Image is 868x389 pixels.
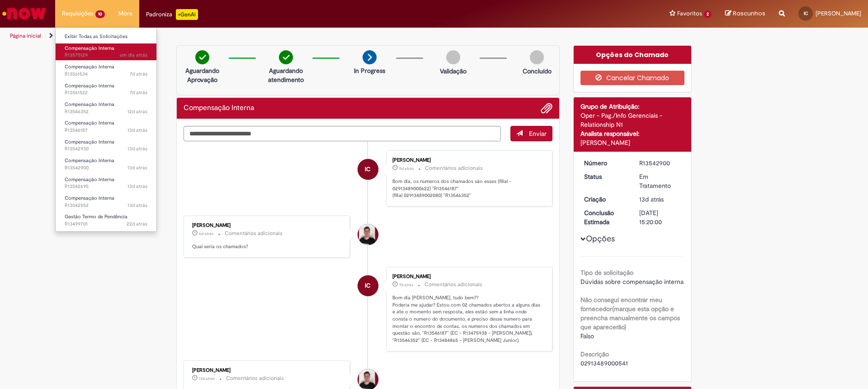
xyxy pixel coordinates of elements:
a: Aberto R13561534 : Compensação Interna [56,62,156,79]
span: More [118,9,132,18]
span: Compensação Interna [65,63,114,70]
span: 22d atrás [127,221,147,227]
div: [PERSON_NAME] [392,274,543,279]
time: 17/09/2025 10:24:43 [127,183,147,190]
p: +GenAi [176,9,198,20]
button: Enviar [510,126,552,141]
span: R13561522 [65,89,147,96]
p: Bom dia [PERSON_NAME], tudo bem?? Poderia me ajudar? Estou com 02 chamados abertos a alguns dias ... [392,294,543,344]
a: Aberto R13499701 : Gestão Termo de Pendência [56,212,156,229]
dt: Conclusão Estimada [577,208,633,226]
a: Aberto R13546187 : Compensação Interna [56,118,156,135]
time: 08/09/2025 17:00:24 [127,221,147,227]
span: R13499701 [65,221,147,228]
b: Descrição [580,350,609,358]
span: Compensação Interna [65,82,114,89]
time: 17/09/2025 10:53:31 [127,164,147,171]
span: 2 [704,10,712,18]
div: Oper - Pag./Info Gerenciais - Relationship N1 [580,111,685,129]
span: [PERSON_NAME] [816,10,861,17]
span: 13d atrás [639,195,664,203]
a: Aberto R13542900 : Compensação Interna [56,156,156,173]
time: 18/09/2025 10:01:50 [127,127,147,134]
a: Aberto R13542552 : Compensação Interna [56,193,156,210]
span: 13d atrás [199,376,215,381]
img: ServiceNow [1,5,47,23]
span: Rascunhos [733,9,765,18]
dt: Criação [577,195,633,204]
div: Isabella Cristina Orsi Correa [358,275,378,296]
span: 12d atrás [127,108,147,115]
div: [PERSON_NAME] [192,223,343,228]
span: Compensação Interna [65,45,114,52]
div: [PERSON_NAME] [580,138,685,147]
span: 13d atrás [127,145,147,152]
span: Compensação Interna [65,120,114,126]
span: Gestão Termo de Pendência [65,213,127,220]
p: Bom dia, os numeros dos chamados são esses (filial - 02913489000622) "R13546187" (filial 02913489... [392,178,543,199]
span: 02913489000541 [580,359,628,367]
img: check-circle-green.png [195,50,209,64]
textarea: Digite sua mensagem aqui... [184,126,501,141]
small: Comentários adicionais [225,230,283,237]
a: Rascunhos [725,10,765,18]
span: R13542900 [65,164,147,172]
p: Qual seria os chamados? [192,243,343,250]
span: 7d atrás [130,71,147,77]
span: R13542695 [65,183,147,190]
time: 24/09/2025 09:22:23 [399,282,413,288]
span: 7d atrás [399,282,413,288]
span: 5d atrás [399,166,414,171]
span: IC [365,158,371,180]
small: Comentários adicionais [425,281,482,288]
div: Matheus Henrique Drudi [358,224,378,245]
p: Aguardando Aprovação [180,66,224,84]
a: Aberto R13575129 : Compensação Interna [56,43,156,60]
div: Analista responsável: [580,129,685,138]
span: 13d atrás [127,202,147,209]
button: Cancelar Chamado [580,71,685,85]
p: Aguardando atendimento [264,66,308,84]
span: 13d atrás [127,164,147,171]
a: Aberto R13542695 : Compensação Interna [56,175,156,192]
span: Compensação Interna [65,139,114,145]
div: Opções do Chamado [574,46,692,64]
time: 17/09/2025 10:04:09 [127,202,147,209]
dt: Status [577,172,633,181]
b: Tipo de solicitação [580,269,633,277]
span: Dúvidas sobre compensação interna [580,278,684,286]
time: 17/09/2025 10:53:29 [639,195,664,203]
div: Isabella Cristina Orsi Correa [358,159,378,180]
ul: Trilhas de página [7,28,572,44]
div: R13542900 [639,158,681,168]
b: Não consegui encontrar meu fornecedor(marque esta opção e preencha manualmente os campos que apar... [580,296,680,331]
span: R13546352 [65,108,147,115]
div: [PERSON_NAME] [192,368,343,373]
ul: Requisições [55,27,157,232]
span: IC [804,10,808,16]
span: R13542930 [65,145,147,153]
time: 25/09/2025 10:35:33 [399,166,414,171]
span: Compensação Interna [65,157,114,164]
a: Aberto R13561522 : Compensação Interna [56,81,156,98]
span: Compensação Interna [65,101,114,108]
h2: Compensação Interna Histórico de tíquete [184,104,254,112]
span: Favoritos [677,9,702,18]
span: R13542552 [65,202,147,209]
time: 17/09/2025 11:02:03 [199,376,215,381]
span: 6d atrás [199,231,213,236]
small: Comentários adicionais [226,375,284,382]
div: 17/09/2025 10:53:29 [639,195,681,204]
a: Página inicial [10,32,41,39]
time: 29/09/2025 08:59:59 [120,52,147,58]
span: 10 [95,10,105,18]
img: check-circle-green.png [279,50,293,64]
time: 17/09/2025 10:57:47 [127,145,147,152]
button: Adicionar anexos [541,102,552,114]
span: 7d atrás [130,89,147,96]
div: Grupo de Atribuição: [580,102,685,111]
span: R13546187 [65,127,147,134]
div: Em Tratamento [639,172,681,190]
dt: Número [577,158,633,168]
p: Concluído [523,67,552,76]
